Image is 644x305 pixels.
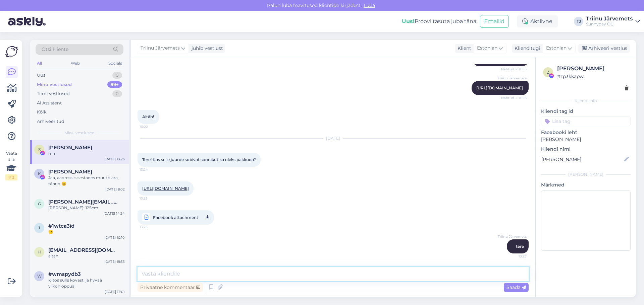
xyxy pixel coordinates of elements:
[112,72,122,79] div: 0
[38,171,41,176] span: K
[36,59,43,68] div: All
[455,45,471,52] div: Klient
[37,81,72,88] div: Minu vestlused
[42,46,68,53] span: Otsi kliente
[501,67,527,72] span: Nähtud ✓ 10:15
[140,167,165,172] span: 13:24
[546,45,567,52] span: Estonian
[541,136,631,143] p: [PERSON_NAME]
[48,199,118,205] span: greta.kalla@gmail.com
[69,59,81,68] div: Web
[498,234,527,239] span: Triinu Järvemets
[586,16,640,27] a: Triinu JärvemetsSunnyday OÜ
[37,109,47,116] div: Kõik
[541,171,631,177] div: [PERSON_NAME]
[104,211,125,216] div: [DATE] 14:24
[512,45,540,52] div: Klienditugi
[48,253,125,259] div: aitäh
[498,76,527,81] span: Triinu Järvemets
[48,205,125,211] div: [PERSON_NAME]: 125cm
[557,65,629,73] div: [PERSON_NAME]
[541,129,631,136] p: Facebooki leht
[39,225,40,230] span: 1
[105,289,125,294] div: [DATE] 17:01
[586,21,633,27] div: Sunnyday OÜ
[112,90,122,97] div: 0
[140,223,165,231] span: 13:25
[138,135,529,141] div: [DATE]
[5,174,17,180] div: 1 / 3
[541,98,631,104] div: Kliendi info
[516,244,524,249] span: tere
[104,157,125,162] div: [DATE] 13:25
[140,124,165,129] span: 10:22
[140,196,165,201] span: 13:25
[141,45,180,52] span: Triinu Järvemets
[574,17,583,26] div: TJ
[477,45,497,52] span: Estonian
[578,44,630,53] div: Arhiveeri vestlus
[5,150,17,180] div: Vaata siia
[402,17,477,25] div: Proovi tasuta juba täna:
[64,130,95,136] span: Minu vestlused
[541,181,631,188] p: Märkmed
[189,45,223,52] div: juhib vestlust
[501,95,527,100] span: Nähtud ✓ 10:15
[5,45,18,58] img: Askly Logo
[37,100,62,106] div: AI Assistent
[107,81,122,88] div: 99+
[541,146,631,153] p: Kliendi nimi
[480,15,509,28] button: Emailid
[48,247,118,253] span: heli.hanga@mail.ee
[142,157,256,162] span: Tere! Kas selle juurde sobivat soonikut ka oleks pakkuda?
[38,147,41,152] span: S
[362,2,377,8] span: Luba
[38,249,41,254] span: h
[142,186,189,191] a: [URL][DOMAIN_NAME]
[48,223,74,229] span: #1wtca3id
[104,259,125,264] div: [DATE] 19:35
[37,274,42,279] span: w
[48,175,125,187] div: Jaa, aadressi sisestades muutis ära, tänud 😊
[105,187,125,192] div: [DATE] 8:02
[48,277,125,289] div: kiitos sulle kovasti ja hyvää viikonloppua!
[138,210,214,225] a: Facebook attachment13:25
[38,201,41,206] span: g
[37,72,45,79] div: Uus
[138,283,203,292] div: Privaatne kommentaar
[476,85,523,90] a: [URL][DOMAIN_NAME]
[501,254,527,259] span: 13:27
[48,151,125,157] div: tere
[153,213,198,222] span: Facebook attachment
[37,90,70,97] div: Tiimi vestlused
[107,59,123,68] div: Socials
[541,108,631,115] p: Kliendi tag'id
[37,118,64,125] div: Arhiveeritud
[48,271,81,277] span: #wmspydb3
[547,70,549,75] span: z
[48,229,125,235] div: 🙂
[402,18,415,24] b: Uus!
[48,145,92,151] span: Sirel Rootsma
[541,156,623,163] input: Lisa nimi
[48,169,92,175] span: Karina Karelina
[557,73,629,80] div: # zp3kkapw
[142,114,154,119] span: Aitäh!
[541,116,631,126] input: Lisa tag
[586,16,633,21] div: Triinu Järvemets
[517,15,558,27] div: Aktiivne
[104,235,125,240] div: [DATE] 10:10
[506,284,526,290] span: Saada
